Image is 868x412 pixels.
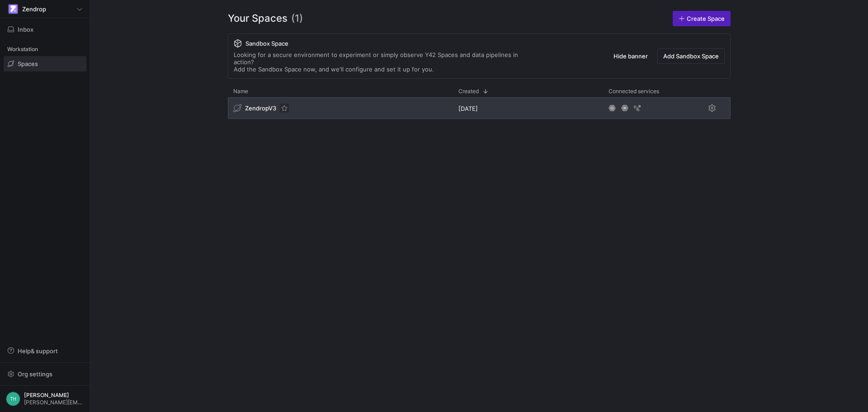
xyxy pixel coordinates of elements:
span: [PERSON_NAME][EMAIL_ADDRESS][DOMAIN_NAME] [24,399,84,406]
button: Org settings [4,366,86,382]
button: Hide banner [608,48,654,64]
button: Add Sandbox Space [657,48,725,64]
button: Help& support [4,343,86,359]
span: Hide banner [613,52,648,60]
span: Your Spaces [228,11,288,26]
a: Org settings [4,371,86,379]
span: Inbox [18,26,33,33]
span: Help & support [18,347,58,355]
span: Add Sandbox Space [663,52,719,60]
div: Looking for a secure environment to experiment or simply observe Y42 Spaces and data pipelines in... [234,51,537,73]
span: Connected services [609,88,659,95]
div: TH [6,392,20,406]
a: Spaces [4,56,86,71]
span: Zendrop [22,5,46,13]
button: Inbox [4,22,86,37]
img: https://storage.googleapis.com/y42-prod-data-exchange/images/qZXOSqkTtPuVcXVzF40oUlM07HVTwZXfPK0U... [9,5,18,14]
span: Created [458,88,479,95]
span: Sandbox Space [245,40,288,47]
span: Spaces [18,60,38,67]
span: Org settings [18,370,52,378]
span: [PERSON_NAME] [24,392,84,398]
span: Create Space [687,15,725,22]
span: (1) [291,11,303,26]
a: Create Space [673,11,731,26]
span: [DATE] [458,105,478,112]
button: TH[PERSON_NAME][PERSON_NAME][EMAIL_ADDRESS][DOMAIN_NAME] [4,389,86,408]
div: Press SPACE to select this row. [228,97,731,123]
div: Workstation [4,43,86,56]
span: Name [233,88,248,95]
span: ZendropV3 [245,104,276,112]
